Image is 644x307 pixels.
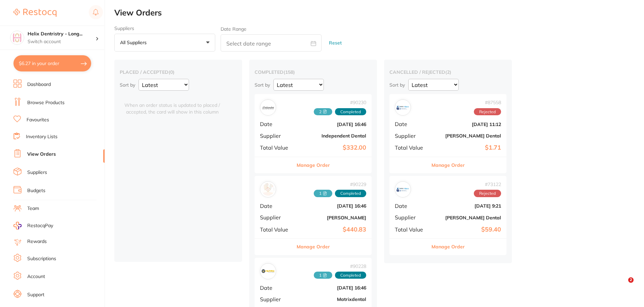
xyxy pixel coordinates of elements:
a: Favourites [27,117,49,123]
button: Manage Order [431,157,465,173]
span: RestocqPay [27,222,53,229]
a: Rewards [27,238,47,245]
span: When an order status is updated to placed / accepted, the card will show in this column [120,94,225,115]
span: # 90230 [314,100,366,105]
span: Received [314,272,332,279]
p: Sort by [120,82,135,88]
a: Support [27,291,44,298]
p: All suppliers [120,39,149,45]
button: $6.27 in your order [13,55,91,71]
b: [DATE] 16:46 [299,285,366,290]
input: Select date range [221,34,321,52]
span: Rejected [474,190,501,197]
span: Total Value [260,145,294,151]
span: Received [314,108,332,116]
span: # 87558 [474,100,501,105]
a: RestocqPay [13,222,53,229]
a: Suppliers [27,169,47,176]
b: Matrixdental [299,297,366,302]
span: Total Value [260,226,294,233]
p: Sort by [389,82,405,88]
img: Henry Schein Halas [262,183,274,196]
b: [PERSON_NAME] Dental [434,133,501,139]
span: # 90228 [314,264,366,269]
span: # 90229 [314,182,366,187]
span: Total Value [395,145,428,151]
b: [DATE] 11:12 [434,122,501,127]
img: Matrixdental [262,265,274,278]
iframe: Intercom live chat [614,277,631,294]
b: [PERSON_NAME] Dental [434,215,501,220]
b: $59.40 [434,226,501,233]
b: $1.71 [434,144,501,151]
span: Date [395,121,428,127]
b: [DATE] 16:46 [299,122,366,127]
button: Reset [327,34,344,52]
button: Manage Order [297,239,330,255]
label: Date Range [221,26,247,32]
img: Independent Dental [262,101,274,114]
button: Manage Order [297,157,330,173]
b: $332.00 [299,144,366,151]
span: Date [260,203,294,209]
a: Dashboard [27,81,51,88]
img: Restocq Logo [13,9,56,17]
a: Restocq Logo [13,5,56,21]
h2: cancelled / rejected ( 2 ) [389,69,506,75]
h2: View Orders [114,8,644,18]
b: [PERSON_NAME] [299,215,366,220]
span: Rejected [474,108,501,116]
img: RestocqPay [13,222,22,229]
a: Inventory Lists [26,133,58,140]
span: Supplier [395,133,428,139]
a: Subscriptions [27,255,56,262]
img: Erskine Dental [396,183,409,196]
h4: Helix Dentristry - Long Jetty [28,31,96,37]
b: [DATE] 16:46 [299,203,366,209]
span: # 73122 [474,182,501,187]
span: Total Value [395,226,428,233]
a: View Orders [27,151,56,158]
span: Completed [335,190,366,197]
span: Date [260,285,294,291]
span: Date [260,121,294,127]
p: Switch account [28,38,96,45]
a: Account [27,273,45,280]
span: 2 [628,277,634,283]
b: [DATE] 9:21 [434,203,501,209]
span: Supplier [260,133,294,139]
img: Helix Dentristry - Long Jetty [10,31,24,44]
h2: completed ( 158 ) [255,69,372,75]
span: Received [314,190,332,197]
span: Completed [335,108,366,116]
p: Sort by [255,82,270,88]
h2: placed / accepted ( 0 ) [120,69,237,75]
label: Suppliers [114,26,215,31]
span: Supplier [260,214,294,220]
a: Browse Products [27,99,65,106]
button: Manage Order [431,239,465,255]
span: Supplier [395,214,428,220]
span: Completed [335,272,366,279]
b: Independent Dental [299,133,366,139]
b: $440.83 [299,226,366,233]
button: All suppliers [114,34,215,52]
a: Team [27,205,39,212]
span: Supplier [260,296,294,302]
img: Erskine Dental [396,101,409,114]
a: Budgets [27,187,45,194]
span: Date [395,203,428,209]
